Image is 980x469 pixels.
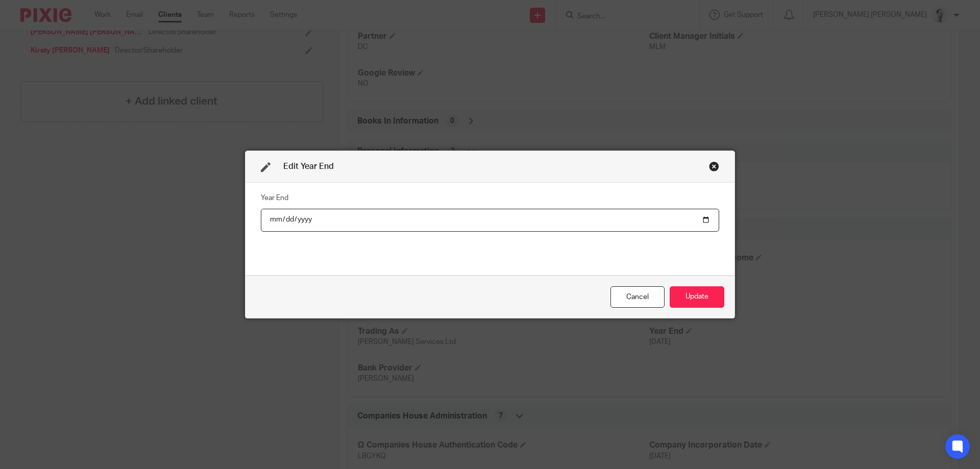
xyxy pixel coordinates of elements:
[610,286,665,308] div: Close this dialog window
[261,193,288,203] label: Year End
[261,209,719,232] input: YYYY-MM-DD
[670,286,724,308] button: Update
[709,161,719,171] div: Close this dialog window
[283,162,334,170] span: Edit Year End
